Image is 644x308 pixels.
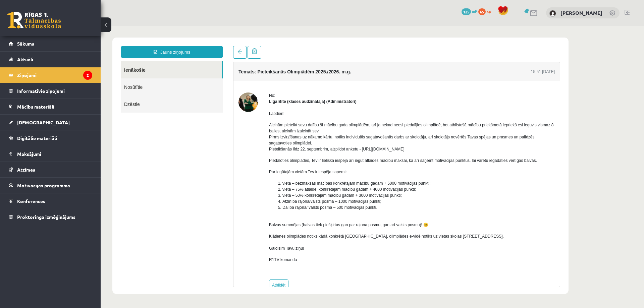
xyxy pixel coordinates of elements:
a: Aktuāli [9,52,92,67]
a: Atzīmes [9,162,92,177]
a: 65 xp [478,8,494,14]
span: Aktuāli [17,56,33,62]
span: Konferences [17,198,45,204]
a: 125 mP [462,8,477,14]
strong: Līga Bite (klases audzinātāja) (Administratori) [168,73,256,78]
img: Emīls Miķelsons [549,10,556,17]
span: Motivācijas programma [17,182,70,188]
a: Konferences [9,193,92,209]
p: Par iegūtajām vietām Tev ir iespēja saņemt: [168,143,454,149]
a: Nosūtītie [20,53,122,70]
a: [DEMOGRAPHIC_DATA] [9,115,92,130]
span: mP [472,8,477,14]
li: vieta – 50% konkrētajam mācību gadam + 3000 motivācijas punkti; [182,167,454,173]
span: Atzīmes [17,167,35,173]
a: Ziņojumi2 [9,67,92,83]
legend: Ziņojumi [17,67,92,83]
legend: Maksājumi [17,146,92,162]
li: vieta – 75% atlaide konkrētajam mācību gadam + 4000 motivācijas punkti; [182,161,454,167]
a: Sākums [9,36,92,51]
p: Klātienes olimpiādes notiks kādā konkrētā [GEOGRAPHIC_DATA], olimpiādes e-vidē notiks uz vietas s... [168,207,454,226]
span: 65 [478,8,486,15]
div: No: [168,67,454,73]
a: Rīgas 1. Tālmācības vidusskola [7,12,61,28]
p: R1TV komanda [168,231,454,237]
h4: Temats: Pieteikšanās Olimpiādēm 2025./2026. m.g. [138,43,251,49]
a: Jauns ziņojums [20,20,122,32]
span: 125 [462,8,471,15]
a: Digitālie materiāli [9,130,92,146]
a: Dzēstie [20,70,122,87]
a: Mācību materiāli [9,99,92,114]
li: Atzinība rajona/valsts posmā – 1000 motivācijas punkti; [182,173,454,179]
a: Informatīvie ziņojumi [9,83,92,99]
p: Piedaloties olimpiādēs, Tev ir lieliska iespēja arī iegūt atlaides mācību maksai, kā arī saņemt m... [168,132,454,138]
i: 2 [83,71,92,80]
a: Ienākošie [20,36,121,53]
img: Līga Bite (klases audzinātāja) [138,67,157,86]
span: xp [487,8,491,14]
p: Aicinām pieteikt savu dalību šī mācību gada olimpiādēm, arī ja nekad neesi piedalījies olimpiādē,... [168,96,454,126]
a: [PERSON_NAME] [560,9,602,16]
a: Motivācijas programma [9,178,92,193]
span: Mācību materiāli [17,104,54,110]
span: Digitālie materiāli [17,135,57,141]
p: Labdien! [168,85,454,91]
a: Proktoringa izmēģinājums [9,209,92,225]
a: Atbildēt [168,253,188,265]
span: [DEMOGRAPHIC_DATA] [17,119,70,125]
div: 15:51 [DATE] [430,43,454,49]
p: Balvas summējas (balvas tiek piešķirtas gan par rajona posmu, gan arī valsts posmu)! 😊 [168,196,454,202]
span: Proktoringa izmēģinājums [17,214,75,220]
legend: Informatīvie ziņojumi [17,83,92,99]
a: Maksājumi [9,146,92,162]
span: Sākums [17,41,34,47]
li: Dalība rajona/ valsts posmā – 500 motivācijas punkti. [182,179,454,185]
li: vieta – bezmaksas mācības konkrētajam mācību gadam + 5000 motivācijas punkti; [182,155,454,161]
